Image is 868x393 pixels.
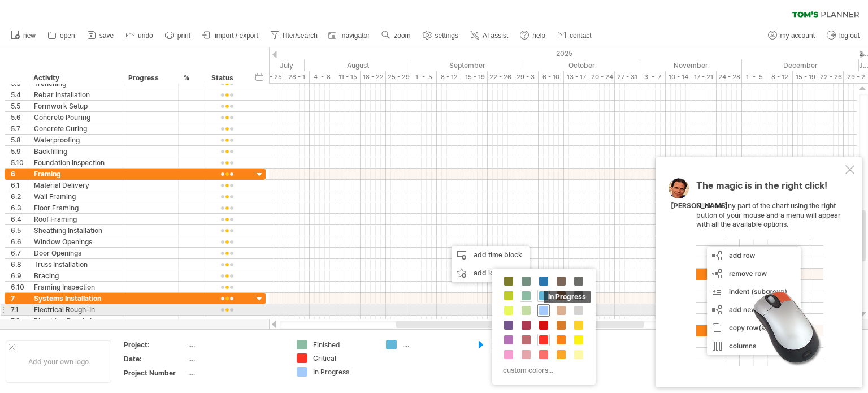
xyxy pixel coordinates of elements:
div: 8 - 12 [437,71,462,83]
div: .... [188,354,283,364]
a: contact [554,28,595,43]
div: Critical [313,353,375,363]
div: 20 - 24 [589,71,615,83]
div: .... [188,340,283,349]
span: The magic is in the right click! [696,180,827,197]
div: 6.1 [11,180,28,191]
span: help [532,32,545,40]
div: 5.5 [11,101,28,111]
div: Project: [124,340,186,349]
div: 6.5 [11,225,28,236]
div: 15 - 19 [462,71,488,83]
div: 6.9 [11,270,28,281]
div: 3 - 7 [640,71,666,83]
span: navigator [342,32,370,40]
div: 4 - 8 [310,71,335,83]
span: new [23,32,36,40]
div: Sheathing Installation [34,225,117,236]
div: 6.4 [11,214,28,224]
div: December 2025 [742,59,859,71]
div: add icon [452,264,530,282]
div: 6.7 [11,248,28,258]
div: 6.3 [11,202,28,213]
a: filter/search [267,28,321,43]
span: open [60,32,75,40]
div: September 2025 [411,59,523,71]
div: Floor Framing [34,202,117,213]
div: .... [402,340,464,349]
span: In Progress [544,291,591,303]
span: undo [138,32,153,40]
div: Material Delivery [34,180,117,191]
div: 22 - 26 [818,71,844,83]
div: 7.2 [11,316,28,326]
div: 21 - 25 [259,71,284,83]
span: filter/search [283,32,318,40]
div: 11 - 15 [335,71,361,83]
div: 27 - 31 [615,71,640,83]
div: 6.2 [11,191,28,202]
span: my account [780,32,815,40]
span: import / export [215,32,258,40]
div: Concrete Pouring [34,112,117,123]
div: Project Number [124,368,186,378]
div: Add your own logo [6,340,111,383]
div: Waterproofing [34,135,117,145]
span: print [177,32,190,40]
a: my account [765,28,818,43]
div: 5.9 [11,146,28,157]
div: 6 [11,169,28,179]
div: 6.8 [11,259,28,270]
div: .... [188,368,283,378]
a: help [517,28,549,43]
div: 7.1 [11,304,28,315]
div: 6.6 [11,236,28,247]
div: In Progress [313,367,375,377]
div: 18 - 22 [361,71,386,83]
div: Finished [313,340,375,349]
div: 1 - 5 [411,71,437,83]
a: settings [420,28,462,43]
div: Progress [128,72,172,84]
div: 28 - 1 [284,71,310,83]
div: 7 [11,293,28,304]
a: AI assist [467,28,511,43]
div: Framing [34,169,117,179]
div: 29 - 3 [513,71,539,83]
div: Bracing [34,270,117,281]
span: AI assist [483,32,508,40]
div: Rebar Installation [34,89,117,100]
div: 5.8 [11,135,28,145]
div: 8 - 12 [767,71,793,83]
div: 22 - 26 [488,71,513,83]
div: Date: [124,354,186,364]
div: 1 - 5 [742,71,767,83]
div: 6 - 10 [539,71,564,83]
div: 5.4 [11,89,28,100]
span: zoom [394,32,410,40]
a: zoom [379,28,414,43]
a: import / export [199,28,262,43]
div: Window Openings [34,236,117,247]
div: 6.10 [11,282,28,292]
span: settings [435,32,458,40]
div: Systems Installation [34,293,117,304]
div: Backfilling [34,146,117,157]
a: open [45,28,79,43]
div: 5.10 [11,157,28,168]
div: 17 - 21 [691,71,717,83]
div: Formwork Setup [34,101,117,111]
div: Concrete Curing [34,123,117,134]
a: new [8,28,39,43]
div: Electrical Rough-In [34,304,117,315]
span: log out [839,32,860,40]
div: Plumbing Rough-In [34,316,117,326]
div: Wall Framing [34,191,117,202]
a: navigator [327,28,373,43]
div: Framing Inspection [34,282,117,292]
div: 5.6 [11,112,28,123]
div: Status [211,72,241,84]
div: 15 - 19 [793,71,818,83]
div: [PERSON_NAME] [671,201,728,211]
a: log out [824,28,863,43]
